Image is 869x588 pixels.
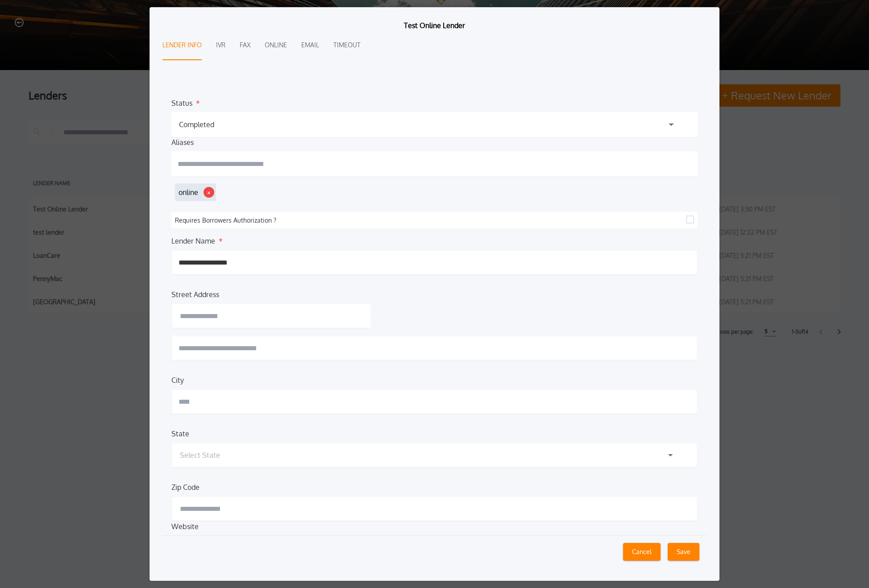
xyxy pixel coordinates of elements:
[175,215,686,225] label: Requires Borrowers Authorization ?
[301,31,319,60] button: Email
[623,543,661,561] button: Cancel
[171,236,215,243] label: Lender Name
[265,31,287,60] button: Online
[171,428,189,435] label: State
[177,185,200,199] span: online
[171,98,192,105] label: Status
[171,521,199,528] label: Website
[171,375,184,382] label: City
[180,450,220,460] h1: Select State
[179,119,214,130] div: Completed
[171,289,219,296] label: Street Address
[171,443,698,468] button: Select State
[240,31,250,60] button: Fax
[171,482,200,489] label: Zip Code
[162,31,202,60] button: Lender Info
[204,187,214,198] button: ×
[162,20,707,31] h2: Test Online Lender
[171,137,194,144] label: Aliases
[668,543,699,561] button: Save
[333,31,361,60] button: Timeout
[216,31,225,60] button: IVR
[171,112,698,137] button: Completed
